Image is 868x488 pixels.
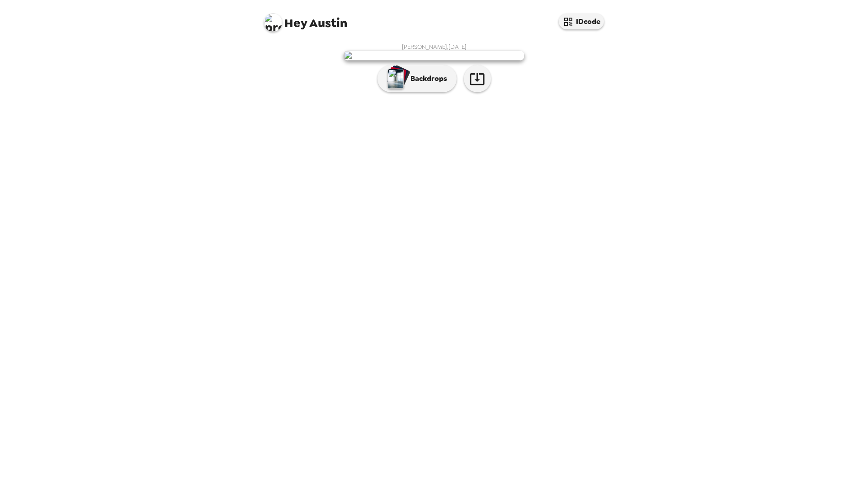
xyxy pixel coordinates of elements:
span: Austin [264,9,347,29]
img: user [344,51,524,61]
p: Backdrops [406,73,447,84]
span: [PERSON_NAME] , [DATE] [402,43,467,51]
button: Backdrops [377,65,457,92]
button: IDcode [559,14,604,29]
span: Hey [284,15,307,31]
img: profile pic [264,14,282,32]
